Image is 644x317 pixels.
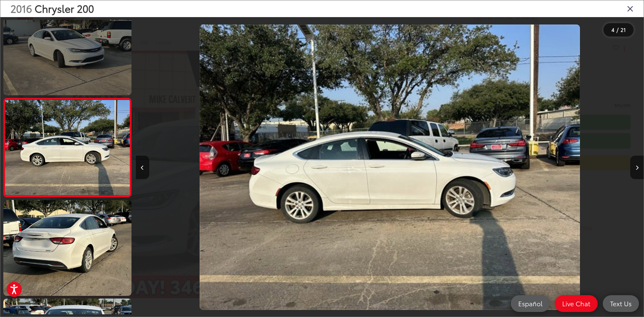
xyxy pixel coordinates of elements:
[4,100,131,195] img: 2016 Chrysler 200 Limited
[555,295,598,312] a: Live Chat
[35,1,94,15] span: Chrysler 200
[559,299,594,308] span: Live Chat
[136,24,644,310] div: 2016 Chrysler 200 Limited 3
[607,299,635,308] span: Text Us
[627,4,634,13] i: Close gallery
[616,28,619,32] span: /
[630,156,644,179] button: Next image
[2,199,132,297] img: 2016 Chrysler 200 Limited
[603,295,639,312] a: Text Us
[136,156,149,179] button: Previous image
[10,1,32,15] span: 2016
[621,26,626,33] span: 21
[611,26,614,33] span: 4
[515,299,546,308] span: Español
[200,24,580,310] img: 2016 Chrysler 200 Limited
[511,295,550,312] a: Español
